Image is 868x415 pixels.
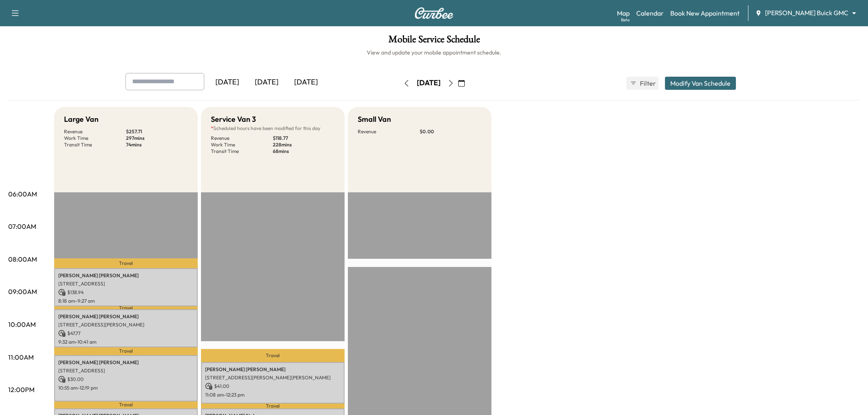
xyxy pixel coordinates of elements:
[358,128,420,135] p: Revenue
[58,272,194,279] p: [PERSON_NAME] [PERSON_NAME]
[286,73,326,92] div: [DATE]
[358,114,391,125] h5: Small Van
[8,34,860,48] h1: Mobile Service Schedule
[58,385,194,391] p: 10:55 am - 12:19 pm
[211,125,335,132] p: Scheduled hours have been modified for this day
[414,7,454,19] img: Curbee Logo
[273,141,335,148] p: 228 mins
[58,322,194,328] p: [STREET_ADDRESS][PERSON_NAME]
[273,148,335,155] p: 68 mins
[126,128,188,135] p: $ 257.71
[201,404,345,408] p: Travel
[64,135,126,141] p: Work Time
[640,78,655,88] span: Filter
[201,349,345,362] p: Travel
[58,359,194,366] p: [PERSON_NAME] [PERSON_NAME]
[211,135,273,141] p: Revenue
[58,298,194,304] p: 8:18 am - 9:27 am
[64,141,126,148] p: Transit Time
[58,289,194,296] p: $ 138.94
[205,392,340,398] p: 11:08 am - 12:23 pm
[58,376,194,383] p: $ 30.00
[58,367,194,374] p: [STREET_ADDRESS]
[54,347,198,355] p: Travel
[417,78,441,88] div: [DATE]
[617,8,630,18] a: MapBeta
[205,366,340,373] p: [PERSON_NAME] [PERSON_NAME]
[8,319,36,329] p: 10:00AM
[626,77,658,90] button: Filter
[420,128,482,135] p: $ 0.00
[126,135,188,141] p: 297 mins
[54,258,198,268] p: Travel
[211,148,273,155] p: Transit Time
[8,189,37,199] p: 06:00AM
[636,8,664,18] a: Calendar
[670,8,740,18] a: Book New Appointment
[208,73,247,92] div: [DATE]
[126,141,188,148] p: 74 mins
[54,306,198,309] p: Travel
[64,128,126,135] p: Revenue
[247,73,286,92] div: [DATE]
[8,352,34,362] p: 11:00AM
[58,330,194,337] p: $ 47.77
[8,221,36,231] p: 07:00AM
[8,254,37,264] p: 08:00AM
[54,401,198,408] p: Travel
[64,114,98,125] h5: Large Van
[205,374,340,381] p: [STREET_ADDRESS][PERSON_NAME][PERSON_NAME]
[621,17,630,23] div: Beta
[58,313,194,320] p: [PERSON_NAME] [PERSON_NAME]
[765,8,848,18] span: [PERSON_NAME] Buick GMC
[665,77,736,90] button: Modify Van Schedule
[211,114,256,125] h5: Service Van 3
[273,135,335,141] p: $ 118.77
[211,141,273,148] p: Work Time
[8,287,37,296] p: 09:00AM
[58,280,194,287] p: [STREET_ADDRESS]
[8,48,860,57] h6: View and update your mobile appointment schedule.
[8,385,34,394] p: 12:00PM
[205,383,340,390] p: $ 41.00
[58,339,194,345] p: 9:32 am - 10:41 am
